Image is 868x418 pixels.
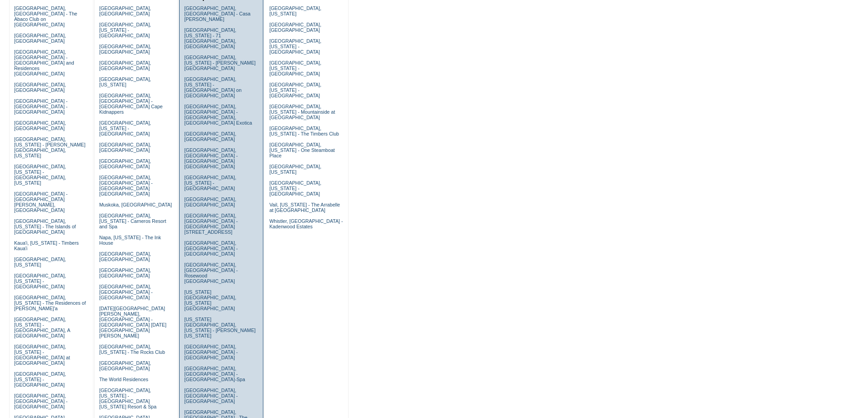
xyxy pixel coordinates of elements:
a: [GEOGRAPHIC_DATA], [GEOGRAPHIC_DATA] [99,267,151,278]
a: [GEOGRAPHIC_DATA], [US_STATE] - [GEOGRAPHIC_DATA] [US_STATE] Resort & Spa [99,388,157,409]
a: [GEOGRAPHIC_DATA], [GEOGRAPHIC_DATA] - Rosewood [GEOGRAPHIC_DATA] [184,262,237,284]
a: [GEOGRAPHIC_DATA], [US_STATE] - The Residences of [PERSON_NAME]'a [14,295,86,311]
a: [GEOGRAPHIC_DATA], [US_STATE] - One Steamboat Place [269,142,335,158]
a: [GEOGRAPHIC_DATA], [GEOGRAPHIC_DATA] [99,60,151,71]
a: [GEOGRAPHIC_DATA], [GEOGRAPHIC_DATA] - [GEOGRAPHIC_DATA] [99,284,153,300]
a: The World Residences [99,377,149,382]
a: [GEOGRAPHIC_DATA], [US_STATE] - [GEOGRAPHIC_DATA] at [GEOGRAPHIC_DATA] [14,344,70,366]
a: [GEOGRAPHIC_DATA], [US_STATE] - The Timbers Club [269,126,339,136]
a: [GEOGRAPHIC_DATA], [US_STATE] - [GEOGRAPHIC_DATA] [269,180,321,196]
a: [GEOGRAPHIC_DATA], [GEOGRAPHIC_DATA] - [GEOGRAPHIC_DATA] Cape Kidnappers [99,93,163,115]
a: [GEOGRAPHIC_DATA], [GEOGRAPHIC_DATA] [99,5,151,16]
a: [GEOGRAPHIC_DATA], [US_STATE] [99,76,151,87]
a: [GEOGRAPHIC_DATA], [GEOGRAPHIC_DATA] - [GEOGRAPHIC_DATA]-Spa [184,366,245,382]
a: [GEOGRAPHIC_DATA], [US_STATE] - The Rocks Club [99,344,165,355]
a: [GEOGRAPHIC_DATA], [US_STATE] - Mountainside at [GEOGRAPHIC_DATA] [269,104,335,120]
a: [GEOGRAPHIC_DATA], [GEOGRAPHIC_DATA] [99,251,151,262]
a: [GEOGRAPHIC_DATA], [US_STATE] - [GEOGRAPHIC_DATA] [269,60,321,76]
a: [GEOGRAPHIC_DATA], [US_STATE] - [GEOGRAPHIC_DATA] [99,120,151,136]
a: [GEOGRAPHIC_DATA], [GEOGRAPHIC_DATA] [99,142,151,153]
a: [GEOGRAPHIC_DATA], [GEOGRAPHIC_DATA] - Casa [PERSON_NAME] [184,5,250,22]
a: [GEOGRAPHIC_DATA], [GEOGRAPHIC_DATA] [184,196,236,207]
a: [GEOGRAPHIC_DATA], [GEOGRAPHIC_DATA] [99,360,151,371]
a: [GEOGRAPHIC_DATA], [GEOGRAPHIC_DATA] - [GEOGRAPHIC_DATA][STREET_ADDRESS] [184,213,237,235]
a: [GEOGRAPHIC_DATA], [GEOGRAPHIC_DATA] [269,22,321,33]
a: [GEOGRAPHIC_DATA], [US_STATE] - Carneros Resort and Spa [99,213,166,229]
a: [GEOGRAPHIC_DATA], [US_STATE] - The Islands of [GEOGRAPHIC_DATA] [14,218,76,235]
a: [GEOGRAPHIC_DATA], [GEOGRAPHIC_DATA] [99,158,151,169]
a: Vail, [US_STATE] - The Arrabelle at [GEOGRAPHIC_DATA] [269,202,340,213]
a: [GEOGRAPHIC_DATA], [GEOGRAPHIC_DATA] [14,82,66,93]
a: [GEOGRAPHIC_DATA], [US_STATE] - [GEOGRAPHIC_DATA] [269,82,321,98]
a: [GEOGRAPHIC_DATA], [US_STATE] - [PERSON_NAME][GEOGRAPHIC_DATA] [184,55,256,71]
a: [GEOGRAPHIC_DATA], [US_STATE] - [GEOGRAPHIC_DATA] [14,371,66,388]
a: [GEOGRAPHIC_DATA], [US_STATE] - [GEOGRAPHIC_DATA] [14,273,66,289]
a: [GEOGRAPHIC_DATA], [US_STATE] - [GEOGRAPHIC_DATA], [US_STATE] [14,164,66,186]
a: [GEOGRAPHIC_DATA], [GEOGRAPHIC_DATA] - [GEOGRAPHIC_DATA] [GEOGRAPHIC_DATA] [184,147,237,169]
a: Kaua'i, [US_STATE] - Timbers Kaua'i [14,240,79,251]
a: [US_STATE][GEOGRAPHIC_DATA], [US_STATE][GEOGRAPHIC_DATA] [184,289,236,311]
a: Napa, [US_STATE] - The Ink House [99,235,161,246]
a: [GEOGRAPHIC_DATA], [US_STATE] - [GEOGRAPHIC_DATA] on [GEOGRAPHIC_DATA] [184,76,241,98]
a: [DATE][GEOGRAPHIC_DATA][PERSON_NAME], [GEOGRAPHIC_DATA] - [GEOGRAPHIC_DATA] [DATE][GEOGRAPHIC_DAT... [99,306,166,338]
a: [GEOGRAPHIC_DATA], [GEOGRAPHIC_DATA] [99,44,151,55]
a: Whistler, [GEOGRAPHIC_DATA] - Kadenwood Estates [269,218,343,229]
a: [GEOGRAPHIC_DATA], [US_STATE] [269,164,321,175]
a: Muskoka, [GEOGRAPHIC_DATA] [99,202,172,207]
a: [GEOGRAPHIC_DATA] - [GEOGRAPHIC_DATA] - [GEOGRAPHIC_DATA] [14,98,67,115]
a: [GEOGRAPHIC_DATA], [GEOGRAPHIC_DATA] [184,131,236,142]
a: [GEOGRAPHIC_DATA] - [GEOGRAPHIC_DATA][PERSON_NAME], [GEOGRAPHIC_DATA] [14,191,67,213]
a: [GEOGRAPHIC_DATA], [GEOGRAPHIC_DATA] - [GEOGRAPHIC_DATA], [GEOGRAPHIC_DATA] Exotica [184,104,252,126]
a: [GEOGRAPHIC_DATA], [US_STATE] - [GEOGRAPHIC_DATA], A [GEOGRAPHIC_DATA] [14,317,70,338]
a: [GEOGRAPHIC_DATA], [GEOGRAPHIC_DATA] - [GEOGRAPHIC_DATA] [14,393,67,409]
a: [GEOGRAPHIC_DATA], [GEOGRAPHIC_DATA] - The Abaco Club on [GEOGRAPHIC_DATA] [14,5,77,27]
a: [GEOGRAPHIC_DATA], [GEOGRAPHIC_DATA] - [GEOGRAPHIC_DATA] [GEOGRAPHIC_DATA] [99,175,153,196]
a: [GEOGRAPHIC_DATA], [GEOGRAPHIC_DATA] - [GEOGRAPHIC_DATA] [184,240,237,257]
a: [GEOGRAPHIC_DATA], [GEOGRAPHIC_DATA] - [GEOGRAPHIC_DATA] [184,344,237,360]
a: [GEOGRAPHIC_DATA], [US_STATE] - [PERSON_NAME][GEOGRAPHIC_DATA], [US_STATE] [14,136,86,158]
a: [GEOGRAPHIC_DATA], [US_STATE] - [GEOGRAPHIC_DATA] [99,22,151,38]
a: [GEOGRAPHIC_DATA], [US_STATE] - 71 [GEOGRAPHIC_DATA], [GEOGRAPHIC_DATA] [184,27,236,49]
a: [GEOGRAPHIC_DATA], [GEOGRAPHIC_DATA] [14,120,66,131]
a: [US_STATE][GEOGRAPHIC_DATA], [US_STATE] - [PERSON_NAME] [US_STATE] [184,317,256,338]
a: [GEOGRAPHIC_DATA], [US_STATE] [14,257,66,267]
a: [GEOGRAPHIC_DATA], [GEOGRAPHIC_DATA] - [GEOGRAPHIC_DATA] [184,388,237,404]
a: [GEOGRAPHIC_DATA], [GEOGRAPHIC_DATA] - [GEOGRAPHIC_DATA] and Residences [GEOGRAPHIC_DATA] [14,49,74,76]
a: [GEOGRAPHIC_DATA], [GEOGRAPHIC_DATA] [14,33,66,44]
a: [GEOGRAPHIC_DATA], [US_STATE] [269,5,321,16]
a: [GEOGRAPHIC_DATA], [US_STATE] - [GEOGRAPHIC_DATA] [269,38,321,55]
a: [GEOGRAPHIC_DATA], [US_STATE] - [GEOGRAPHIC_DATA] [184,175,236,191]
